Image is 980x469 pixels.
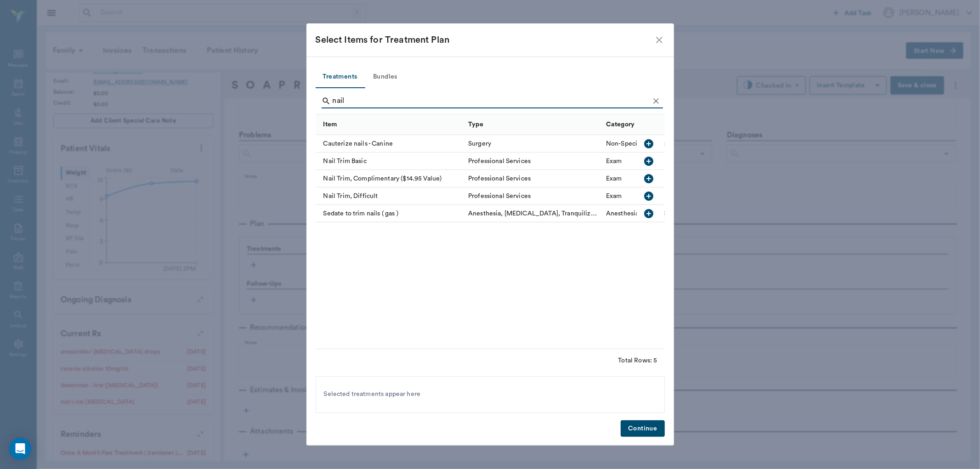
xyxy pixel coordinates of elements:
div: Select Items for Treatment Plan [316,33,654,47]
button: close [654,34,665,45]
div: Sedate to trim nails ( gas ) [316,205,464,222]
div: Anesthesia, Sedatives, Tranquilizers [468,209,597,218]
div: Nail Trim, Complimentary ($14.95 Value) [316,170,464,187]
span: Selected treatments appear here [324,390,421,399]
div: Exam [606,157,622,166]
input: Find a treatment [333,94,649,108]
div: Exam [606,174,622,183]
button: Treatments [316,66,365,88]
div: Exam [606,192,622,201]
div: Open Intercom Messenger [9,438,31,460]
div: Cauterize nails - Canine [316,135,464,153]
div: Professional Services [468,157,531,166]
div: Item [316,114,464,135]
div: Category [601,114,739,135]
button: Clear [649,94,663,108]
div: Anesthesia, Sedatives, Tranquilizers [606,209,735,218]
div: Category [606,112,634,137]
div: Search [322,94,663,110]
div: Nail Trim, Difficult [316,187,464,205]
div: Non-Specialist Surgery [606,139,674,148]
div: Item [323,112,337,137]
button: Bundles [365,66,406,88]
button: Continue [621,420,664,437]
div: Professional Services [468,192,531,201]
div: Nail Trim Basic [316,153,464,170]
div: Type [464,114,601,135]
div: Professional Services [468,174,531,183]
div: Surgery [468,139,491,148]
div: Type [468,112,484,137]
div: Total Rows: 5 [618,356,657,365]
